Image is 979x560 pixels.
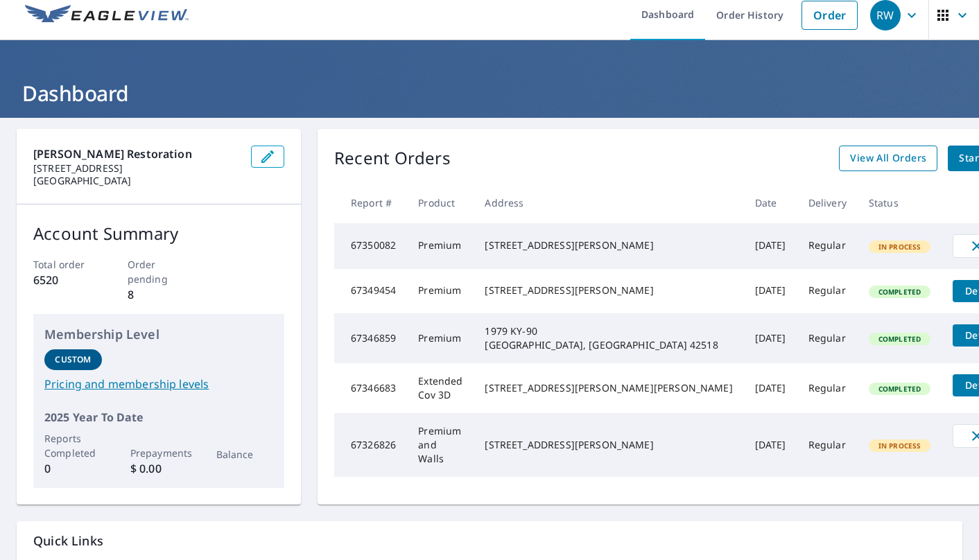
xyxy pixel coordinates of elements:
p: [GEOGRAPHIC_DATA] [33,175,240,187]
p: [PERSON_NAME] Restoration [33,146,240,162]
p: Prepayments [130,446,188,460]
p: Quick Links [33,532,946,550]
p: 0 [44,460,102,477]
td: [DATE] [744,413,797,477]
td: [DATE] [744,269,797,313]
th: Date [744,182,797,223]
td: 67346859 [334,313,407,363]
div: 1979 KY-90 [GEOGRAPHIC_DATA], [GEOGRAPHIC_DATA] 42518 [485,324,732,352]
span: View All Orders [850,150,926,167]
td: Regular [797,223,858,269]
h1: Dashboard [17,79,962,107]
td: Premium [407,223,474,269]
span: Completed [870,287,929,297]
p: Reports Completed [44,431,102,460]
td: Premium [407,313,474,363]
p: Order pending [128,257,191,286]
span: Completed [870,334,929,344]
th: Address [474,182,743,223]
span: In Process [870,441,930,450]
td: [DATE] [744,313,797,363]
p: Total order [33,257,96,272]
td: Regular [797,313,858,363]
td: Premium and Walls [407,413,474,477]
td: Premium [407,269,474,313]
img: EV Logo [25,5,189,26]
span: Completed [870,384,929,394]
p: 8 [128,286,191,303]
td: Regular [797,269,858,313]
div: [STREET_ADDRESS][PERSON_NAME] [485,238,732,252]
p: [STREET_ADDRESS] [33,162,240,175]
a: Pricing and membership levels [44,376,273,392]
td: Regular [797,413,858,477]
p: 2025 Year To Date [44,409,273,426]
th: Product [407,182,474,223]
p: Account Summary [33,221,284,246]
th: Report # [334,182,407,223]
p: Membership Level [44,325,273,344]
td: 67349454 [334,269,407,313]
th: Delivery [797,182,858,223]
td: [DATE] [744,223,797,269]
div: [STREET_ADDRESS][PERSON_NAME][PERSON_NAME] [485,381,732,395]
p: $ 0.00 [130,460,188,477]
p: Recent Orders [334,146,451,171]
p: Custom [55,353,91,366]
div: [STREET_ADDRESS][PERSON_NAME] [485,438,732,452]
th: Status [858,182,942,223]
span: In Process [870,242,930,252]
td: Regular [797,363,858,413]
td: 67350082 [334,223,407,269]
td: [DATE] [744,363,797,413]
td: 67346683 [334,363,407,413]
div: [STREET_ADDRESS][PERSON_NAME] [485,283,732,297]
p: Balance [216,447,274,462]
a: Order [802,1,858,30]
td: 67326826 [334,413,407,477]
td: Extended Cov 3D [407,363,474,413]
p: 6520 [33,272,96,288]
a: View All Orders [839,146,937,171]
